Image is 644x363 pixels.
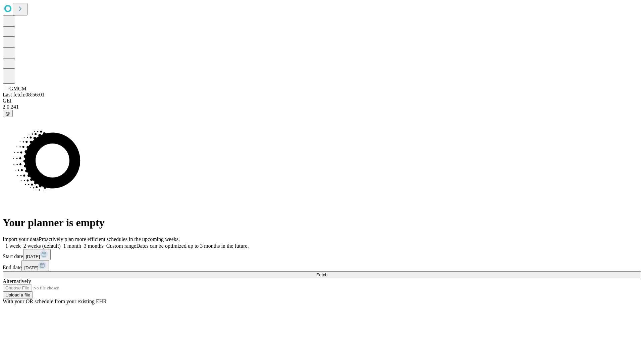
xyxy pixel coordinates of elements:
[3,291,33,298] button: Upload a file
[3,278,31,284] span: Alternatively
[23,249,51,260] button: [DATE]
[21,260,49,271] button: [DATE]
[5,111,10,116] span: @
[3,298,107,304] span: With your OR schedule from your existing EHR
[26,254,40,259] span: [DATE]
[84,243,104,249] span: 3 months
[3,271,641,278] button: Fetch
[3,236,39,242] span: Import your data
[3,92,45,97] span: Last fetch: 08:56:01
[9,86,26,91] span: GMCM
[3,110,13,117] button: @
[23,243,61,249] span: 2 weeks (default)
[39,236,180,242] span: Proactively plan more efficient schedules in the upcoming weeks.
[24,265,38,270] span: [DATE]
[3,249,641,260] div: Start date
[3,104,641,110] div: 2.0.241
[136,243,249,249] span: Dates can be optimized up to 3 months in the future.
[3,98,641,104] div: GEI
[63,243,81,249] span: 1 month
[3,260,641,271] div: End date
[3,216,641,229] h1: Your planner is empty
[106,243,136,249] span: Custom range
[5,243,21,249] span: 1 week
[316,272,327,277] span: Fetch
